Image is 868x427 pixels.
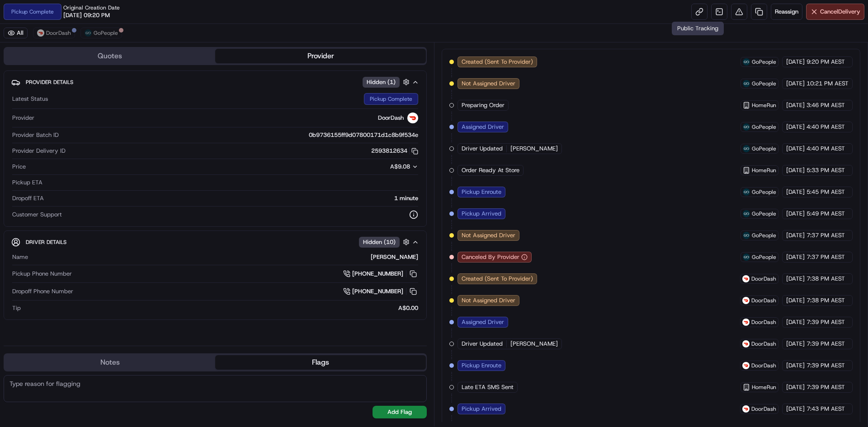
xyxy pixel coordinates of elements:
span: [DATE] [786,80,805,88]
span: Late ETA SMS Sent [462,383,514,391]
img: gopeople_logo.png [743,188,750,196]
span: 7:38 PM AEST [807,275,845,283]
a: [PHONE_NUMBER] [343,269,418,279]
button: Add Flag [373,406,427,418]
span: 3:46 PM AEST [807,101,845,109]
span: 7:39 PM AEST [807,318,845,326]
span: Created (Sent To Provider) [462,275,533,283]
span: [DATE] [786,296,805,305]
span: Reassign [775,8,798,16]
span: [DATE] [786,361,805,370]
span: Assigned Driver [462,318,504,326]
img: doordash_logo_v2.png [742,362,750,369]
button: 2593812634 [371,147,418,155]
span: DoorDash [751,405,776,413]
span: Dropoff Phone Number [12,287,73,296]
span: Provider Delivery ID [12,147,66,155]
span: Driver Updated [462,340,503,348]
img: gopeople_logo.png [743,145,750,152]
button: Notes [5,355,215,370]
button: All [4,28,28,38]
span: GoPeople [94,29,118,37]
span: [PERSON_NAME] [510,340,558,348]
span: GoPeople [752,210,776,217]
span: DoorDash [46,29,71,37]
span: Customer Support [12,211,62,219]
span: [DATE] [786,101,805,109]
a: [PHONE_NUMBER] [343,286,418,296]
span: 4:40 PM AEST [807,145,845,153]
span: 7:43 PM AEST [807,405,845,413]
img: gopeople_logo.png [743,123,750,131]
span: Canceled By Provider [462,253,519,261]
div: [PERSON_NAME] [32,253,418,261]
span: 5:49 PM AEST [807,210,845,218]
button: Provider DetailsHidden (1) [11,75,419,89]
span: [DATE] [786,123,805,131]
img: doordash_logo_v2.png [37,29,44,37]
span: Driver Updated [462,145,503,153]
span: [PHONE_NUMBER] [352,270,403,278]
span: DoorDash [751,319,776,326]
span: [DATE] [786,383,805,391]
span: [PERSON_NAME] [510,145,558,153]
button: Flags [215,355,426,370]
button: GoPeople [80,28,122,38]
span: GoPeople [752,145,776,152]
img: gopeople_logo.png [743,80,750,87]
span: [DATE] [786,188,805,196]
span: 7:37 PM AEST [807,231,845,239]
span: 5:33 PM AEST [807,166,845,174]
span: Price [12,163,26,171]
button: Hidden (1) [363,76,412,88]
span: DoorDash [751,340,776,347]
img: doordash_logo_v2.png [742,275,750,282]
button: Reassign [771,4,802,20]
span: [DATE] [786,275,805,283]
button: CancelDelivery [806,4,864,20]
span: GoPeople [752,188,776,196]
span: HomeRun [752,384,776,391]
span: Provider Details [26,79,73,86]
span: Provider Batch ID [12,131,59,139]
span: 7:37 PM AEST [807,253,845,261]
img: gopeople_logo.png [743,232,750,239]
span: Not Assigned Driver [462,231,515,239]
span: DoorDash [751,297,776,304]
span: Hidden ( 1 ) [367,78,396,86]
button: Quotes [5,49,215,63]
span: GoPeople [752,232,776,239]
button: Hidden (10) [359,236,412,248]
span: Latest Status [12,95,48,103]
button: Driver DetailsHidden (10) [11,235,419,249]
span: [DATE] [786,253,805,261]
span: GoPeople [752,58,776,66]
span: Dropoff ETA [12,194,44,202]
span: 10:21 PM AEST [807,80,849,88]
span: 7:39 PM AEST [807,361,845,370]
button: Provider [215,49,426,63]
span: Preparing Order [462,101,505,109]
span: [DATE] [786,405,805,413]
span: Hidden ( 10 ) [363,238,396,246]
span: [DATE] [786,166,805,174]
span: Cancel Delivery [820,8,860,16]
img: doordash_logo_v2.png [407,113,418,123]
span: Pickup Arrived [462,405,501,413]
button: DoorDash [33,28,75,38]
div: Public Tracking [672,22,724,35]
span: HomeRun [752,167,776,174]
span: DoorDash [751,275,776,282]
span: Not Assigned Driver [462,296,515,305]
span: HomeRun [752,102,776,109]
span: 0b9736155ff9d07800171d1c8b9f534e [309,131,418,139]
span: Assigned Driver [462,123,504,131]
button: A$9.08 [339,163,418,171]
span: Original Creation Date [63,4,120,11]
span: [DATE] [786,231,805,239]
span: DoorDash [751,362,776,369]
span: 7:39 PM AEST [807,340,845,348]
span: Name [12,253,28,261]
